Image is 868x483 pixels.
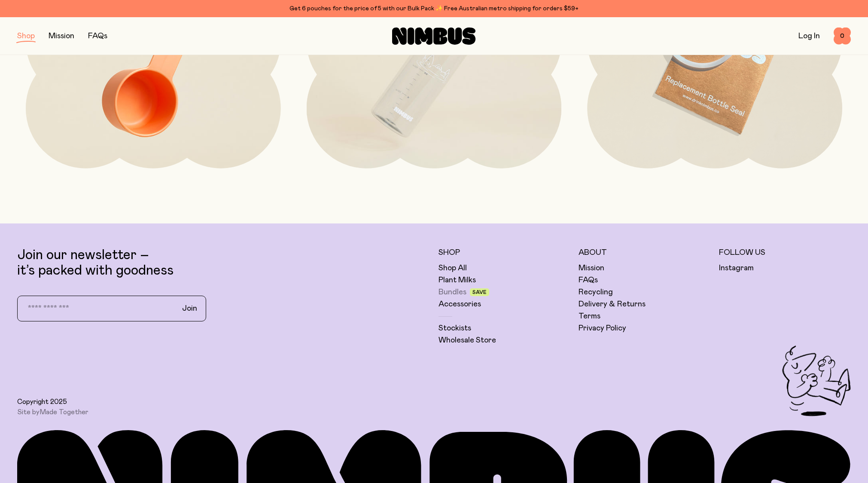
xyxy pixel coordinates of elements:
a: Accessories [439,299,481,309]
a: Instagram [719,263,754,273]
span: Site by [17,408,88,416]
a: Delivery & Returns [579,299,646,309]
p: Join our newsletter – it’s packed with goodness [17,248,430,278]
h5: About [579,248,710,258]
div: Get 6 pouches for the price of 5 with our Bulk Pack ✨ Free Australian metro shipping for orders $59+ [17,3,851,14]
a: FAQs [88,32,107,40]
h5: Follow Us [719,248,851,258]
a: Privacy Policy [579,323,626,333]
button: 0 [834,28,851,45]
span: Join [182,303,197,314]
button: Join [175,300,204,318]
h5: Shop [439,248,570,258]
a: Stockists [439,323,471,333]
a: Mission [579,263,604,273]
a: Wholesale Store [439,335,496,345]
a: Log In [798,32,820,40]
a: FAQs [579,275,598,285]
a: Shop All [439,263,467,273]
a: Terms [579,311,600,321]
span: Save [472,290,487,295]
span: Copyright 2025 [17,397,67,406]
a: Recycling [579,287,613,297]
a: Mission [49,32,74,40]
a: Made Together [40,409,88,416]
a: Bundles [439,287,466,297]
a: Plant Milks [439,275,476,285]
